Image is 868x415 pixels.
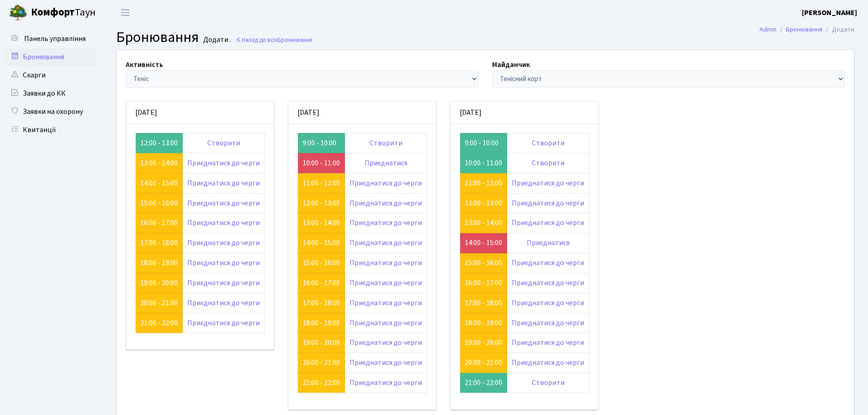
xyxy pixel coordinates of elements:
[303,358,340,368] a: 20:00 - 21:00
[9,4,27,22] img: logo.png
[465,218,502,228] a: 13:00 - 14:00
[114,5,137,20] button: Переключити навігацію
[465,358,502,368] a: 20:00 - 21:00
[140,178,178,188] a: 14:00 - 15:00
[140,258,178,268] a: 18:00 - 19:00
[349,338,422,348] a: Приєднатися до черги
[24,34,86,44] span: Панель управління
[786,25,822,34] a: Бронювання
[187,238,260,248] a: Приєднатися до черги
[140,318,178,328] a: 21:00 - 22:00
[201,36,231,44] small: Додати .
[349,318,422,328] a: Приєднатися до черги
[465,298,502,308] a: 17:00 - 18:00
[512,258,584,268] a: Приєднатися до черги
[187,278,260,288] a: Приєднатися до черги
[349,198,422,208] a: Приєднатися до черги
[512,178,584,188] a: Приєднатися до черги
[349,178,422,188] a: Приєднатися до черги
[126,59,163,70] label: Активність
[5,30,96,48] a: Панель управління
[187,178,260,188] a: Приєднатися до черги
[822,25,854,35] li: Додати
[116,27,199,48] span: Бронювання
[288,102,436,124] div: [DATE]
[532,378,565,388] a: Створити
[349,238,422,248] a: Приєднатися до черги
[5,48,96,66] a: Бронювання
[512,198,584,208] a: Приєднатися до черги
[303,198,340,208] a: 12:00 - 13:00
[370,138,402,148] a: Створити
[460,373,507,393] td: 21:00 - 22:00
[492,59,530,70] label: Майданчик
[349,258,422,268] a: Приєднатися до черги
[187,158,260,168] a: Приєднатися до черги
[512,318,584,328] a: Приєднатися до черги
[187,298,260,308] a: Приєднатися до черги
[365,158,407,168] a: Приєднатися
[303,378,340,388] a: 21:00 - 22:00
[303,298,340,308] a: 17:00 - 18:00
[31,5,75,20] b: Комфорт
[5,102,96,121] a: Заявки на охорону
[303,338,340,348] a: 19:00 - 20:00
[303,178,340,188] a: 11:00 - 12:00
[460,133,507,153] td: 9:00 - 10:00
[527,238,570,248] a: Приєднатися
[465,238,502,248] a: 14:00 - 15:00
[207,138,240,148] a: Створити
[298,133,345,153] td: 9:00 - 10:00
[802,7,857,18] a: [PERSON_NAME]
[349,218,422,228] a: Приєднатися до черги
[465,198,502,208] a: 12:00 - 13:00
[512,338,584,348] a: Приєднатися до черги
[532,158,565,168] a: Створити
[136,133,183,153] td: 12:00 - 13:00
[140,278,178,288] a: 19:00 - 20:00
[512,298,584,308] a: Приєднатися до черги
[277,36,312,44] span: Бронювання
[303,218,340,228] a: 13:00 - 14:00
[465,258,502,268] a: 15:00 - 16:00
[5,84,96,102] a: Заявки до КК
[140,158,178,168] a: 13:00 - 14:00
[512,358,584,368] a: Приєднатися до черги
[760,25,776,34] a: Admin
[187,318,260,328] a: Приєднатися до черги
[303,278,340,288] a: 16:00 - 17:00
[465,338,502,348] a: 19:00 - 20:00
[140,298,178,308] a: 20:00 - 21:00
[512,218,584,228] a: Приєднатися до черги
[31,5,96,20] span: Таун
[140,238,178,248] a: 17:00 - 18:00
[349,378,422,388] a: Приєднатися до черги
[303,258,340,268] a: 15:00 - 16:00
[236,36,312,44] a: Назад до всіхБронювання
[140,218,178,228] a: 16:00 - 17:00
[465,178,502,188] a: 11:00 - 12:00
[802,8,857,18] b: [PERSON_NAME]
[303,158,340,168] a: 10:00 - 11:00
[187,258,260,268] a: Приєднатися до черги
[187,218,260,228] a: Приєднатися до черги
[303,318,340,328] a: 18:00 - 19:00
[460,153,507,173] td: 10:00 - 11:00
[349,278,422,288] a: Приєднатися до черги
[349,298,422,308] a: Приєднатися до черги
[465,318,502,328] a: 18:00 - 19:00
[465,278,502,288] a: 16:00 - 17:00
[532,138,565,148] a: Створити
[187,198,260,208] a: Приєднатися до черги
[126,102,274,124] div: [DATE]
[349,358,422,368] a: Приєднатися до черги
[5,66,96,84] a: Скарги
[140,198,178,208] a: 15:00 - 16:00
[512,278,584,288] a: Приєднатися до черги
[451,102,598,124] div: [DATE]
[5,121,96,139] a: Квитанції
[746,20,868,39] nav: breadcrumb
[303,238,340,248] a: 14:00 - 15:00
